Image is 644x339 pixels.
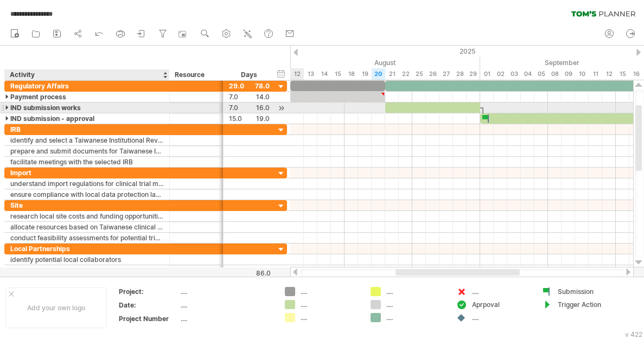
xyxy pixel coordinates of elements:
div: Wednesday, 27 August 2025 [439,68,453,80]
div: engage with clinical research organizations in [GEOGRAPHIC_DATA] [10,265,164,276]
div: identify and select a Taiwanese Institutional Review Board [10,135,164,145]
div: Friday, 15 August 2025 [331,68,345,80]
div: August 2025 [195,57,480,68]
div: .... [386,313,445,322]
div: .... [472,313,531,322]
div: Thursday, 21 August 2025 [385,68,399,80]
div: Days [223,69,275,80]
div: Payment process [10,92,164,102]
div: Thursday, 11 September 2025 [589,68,602,80]
div: Monday, 15 September 2025 [616,68,629,80]
div: IND submission works [10,103,164,113]
div: Tuesday, 16 September 2025 [629,68,643,80]
div: Add your own logo [5,287,107,328]
div: .... [386,287,445,296]
div: v 422 [625,330,642,338]
div: Tuesday, 19 August 2025 [358,68,372,80]
div: Thursday, 4 September 2025 [521,68,534,80]
div: scroll to activity [276,103,286,114]
div: Thursday, 28 August 2025 [453,68,467,80]
div: allocate resources based on Taiwanese clinical site capabilities [10,222,164,232]
div: Wednesday, 13 August 2025 [304,68,317,80]
div: Date: [119,300,178,310]
div: Trigger Action [558,300,617,309]
div: IND submission - approval [10,113,164,124]
div: IRB [10,124,164,135]
div: .... [301,313,360,322]
div: .... [181,300,272,310]
div: Import [10,168,164,178]
div: prepare and submit documents for Taiwanese IRB [10,146,164,156]
div: Tuesday, 12 August 2025 [290,68,304,80]
div: 29.0 [229,81,270,91]
div: Friday, 22 August 2025 [399,68,412,80]
div: Friday, 12 September 2025 [602,68,616,80]
div: understand import regulations for clinical trial materials in [GEOGRAPHIC_DATA] [10,178,164,189]
div: Local Partnerships [10,244,164,254]
div: Activity [10,69,163,80]
div: .... [181,287,272,296]
div: Friday, 5 September 2025 [534,68,548,80]
div: 86.0 [224,269,271,277]
div: Monday, 25 August 2025 [412,68,426,80]
div: Project: [119,287,178,296]
div: Submission [558,287,617,296]
div: Project Number [119,314,178,323]
div: .... [181,314,272,323]
div: Friday, 29 August 2025 [467,68,480,80]
div: .... [301,300,360,309]
div: Monday, 1 September 2025 [480,68,494,80]
div: facilitate meetings with the selected IRB [10,157,164,167]
div: 7.0 [229,103,270,113]
div: conduct feasibility assessments for potential trial sites [10,233,164,243]
div: Monday, 18 August 2025 [345,68,358,80]
div: identify potential local collaborators [10,254,164,265]
div: Tuesday, 9 September 2025 [562,68,575,80]
div: ensure compliance with local data protection laws [10,189,164,200]
div: Tuesday, 2 September 2025 [494,68,507,80]
div: Wednesday, 20 August 2025 [372,68,385,80]
div: Monday, 8 September 2025 [548,68,562,80]
div: Tuesday, 26 August 2025 [426,68,439,80]
div: .... [386,300,445,309]
div: 7.0 [229,92,270,102]
div: .... [301,287,360,296]
div: Wednesday, 3 September 2025 [507,68,521,80]
div: Wednesday, 10 September 2025 [575,68,589,80]
div: Regulatory Affairs [10,81,164,91]
div: Aprpoval [472,300,531,309]
div: research local site costs and funding opportunities in [GEOGRAPHIC_DATA] [10,211,164,221]
div: Thursday, 14 August 2025 [317,68,331,80]
div: .... [472,287,531,296]
div: Resource [175,69,217,80]
div: 15.0 [229,113,270,124]
div: Site [10,200,164,210]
